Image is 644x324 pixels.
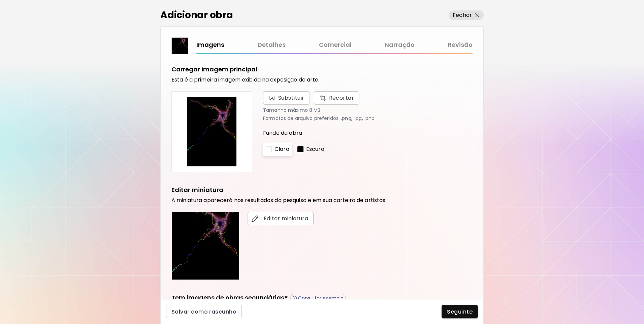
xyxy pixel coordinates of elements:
h6: A miniatura aparecerá nos resultados da pesquisa e em sua carteira de artistas [171,197,473,204]
button: Salvar como rascunho [166,305,242,318]
span: Recortar [319,94,354,102]
button: Consultar exemplo [290,294,346,302]
p: Tamanho máximo 8 MB [263,107,473,113]
img: thumbnail [172,38,188,54]
span: Substituir [263,91,310,105]
h5: Carregar imagem principal [171,65,257,74]
a: Revisão [448,40,473,50]
h5: Editar miniatura [171,186,223,194]
a: Comercial [319,40,352,50]
span: Editar miniatura [253,215,308,223]
p: Consultar exemplo [298,295,344,301]
h5: Tem imagens de obras secundárias? [171,293,288,302]
p: Escuro [306,145,324,153]
button: Substituir [314,91,360,105]
button: Seguinte [442,305,478,318]
img: edit [252,215,258,222]
p: Fundo da obra [263,129,473,137]
button: editEditar miniatura [248,212,314,225]
a: Detalhes [258,40,286,50]
span: Salvar como rascunho [171,308,236,315]
p: Claro [275,145,289,153]
span: Seguinte [447,308,473,315]
span: Substituir [278,94,304,102]
h6: Esta é a primeira imagem exibida na exposição de arte. [171,76,473,83]
a: Narração [385,40,415,50]
p: Formatos de arquivo preferidos: .png, .jpg, .pnp [263,116,473,121]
